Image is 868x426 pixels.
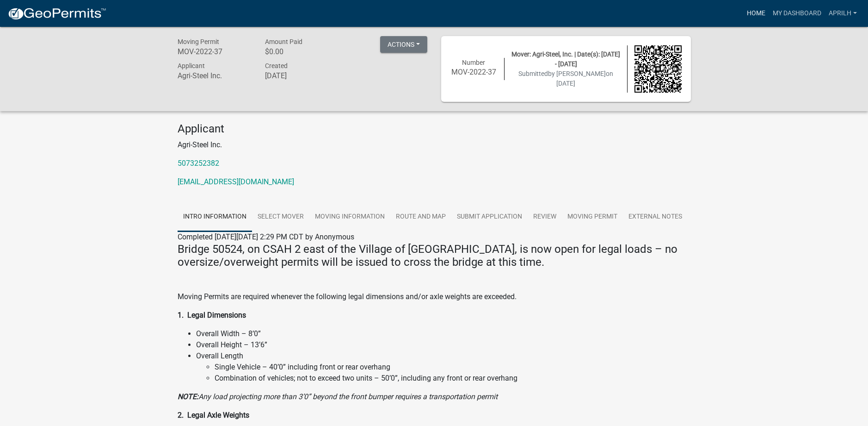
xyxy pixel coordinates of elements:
span: Completed [DATE][DATE] 2:29 PM CDT by Anonymous [178,232,354,241]
strong: 1. Legal Dimensions [178,311,246,319]
li: Overall Length [196,351,691,384]
span: Amount Paid [265,38,302,45]
a: External Notes [623,202,688,232]
a: Review [528,202,562,232]
a: Submit Application [451,202,528,232]
a: [EMAIL_ADDRESS][DOMAIN_NAME] [178,177,294,186]
li: Single Vehicle – 40’0” including front or rear overhang [215,362,691,373]
span: Submitted on [DATE] [518,70,613,87]
p: Moving Permits are required whenever the following legal dimensions and/or axle weights are excee... [178,291,691,302]
span: Created [265,62,288,69]
li: Overall Width – 8’0” [196,328,691,339]
h4: Applicant [178,122,691,136]
a: Select Mover [252,202,309,232]
span: Mover: Agri-Steel, Inc. | Date(s): [DATE] - [DATE] [511,50,620,68]
li: Overall Height – 13’6” [196,339,691,351]
h6: MOV-2022-37 [178,47,252,56]
span: by [PERSON_NAME] [548,70,606,77]
span: Applicant [178,62,205,69]
h6: MOV-2022-37 [450,68,498,76]
h6: Agri-Steel Inc. [178,71,252,80]
strong: 2. Legal Axle Weights [178,411,249,420]
a: My Dashboard [769,5,825,22]
h6: [DATE] [265,71,339,80]
img: QR code [634,45,682,93]
li: Combination of vehicles; not to exceed two units – 50’0”, including any front or rear overhang [215,373,691,384]
a: Route and Map [390,202,451,232]
p: Agri-Steel Inc. [178,139,691,150]
span: Number [462,59,485,66]
a: Intro information [178,202,252,232]
a: Moving Permit [562,202,623,232]
h6: $0.00 [265,47,339,56]
span: Moving Permit [178,38,219,45]
button: Actions [380,36,427,53]
a: 5073252382 [178,159,219,168]
h4: Bridge 50524, on CSAH 2 east of the Village of [GEOGRAPHIC_DATA], is now open for legal loads – n... [178,243,691,269]
i: Any load projecting more than 3’0” beyond the front bumper requires a transportation permit [178,392,498,401]
a: Aprilh [825,5,861,22]
a: Home [743,5,769,22]
a: Moving Information [309,202,390,232]
strong: NOTE: [178,392,198,401]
